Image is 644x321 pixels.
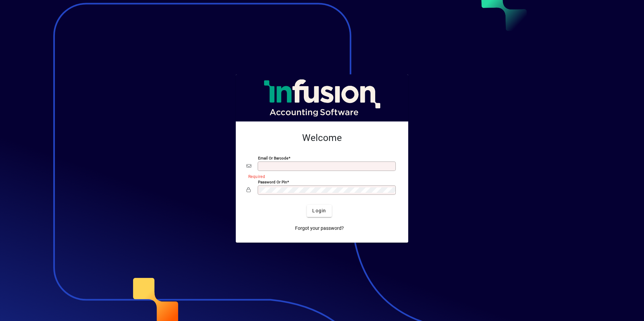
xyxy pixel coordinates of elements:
[258,179,287,184] mat-label: Password or Pin
[307,205,331,217] button: Login
[247,132,397,144] h2: Welcome
[295,225,344,232] span: Forgot your password?
[258,155,288,160] mat-label: Email or Barcode
[292,222,347,235] a: Forgot your password?
[312,207,326,214] span: Login
[248,173,392,180] mat-error: Required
